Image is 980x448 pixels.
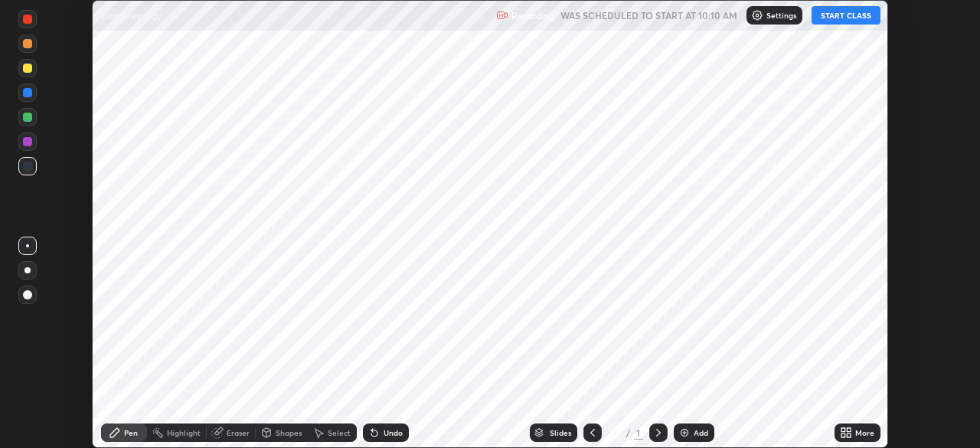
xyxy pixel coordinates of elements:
div: 1 [608,428,623,437]
p: Recording [511,10,554,21]
img: recording.375f2c34.svg [496,9,508,21]
img: class-settings-icons [751,9,763,21]
div: Add [694,429,708,437]
div: Select [328,429,351,437]
button: START CLASS [812,6,880,25]
div: Pen [124,429,138,437]
div: Undo [384,429,403,437]
img: add-slide-button [678,427,691,439]
div: Slides [550,429,571,437]
p: Settings [766,11,796,19]
p: Biotechnology [101,9,162,21]
div: / [626,428,631,437]
h5: WAS SCHEDULED TO START AT 10:10 AM [560,8,737,22]
div: Shapes [276,429,302,437]
div: Highlight [167,429,201,437]
div: Eraser [227,429,250,437]
div: More [855,429,874,437]
div: 1 [634,426,643,440]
